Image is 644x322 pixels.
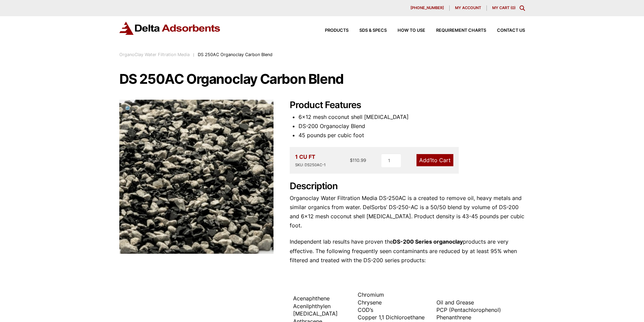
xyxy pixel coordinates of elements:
[520,5,525,11] div: Toggle Modal Content
[359,28,387,33] span: SDS & SPECS
[416,154,453,166] a: Add1to Cart
[299,113,525,122] li: 6×12 mesh coconut shell [MEDICAL_DATA]
[436,28,486,33] span: Requirement Charts
[430,157,432,164] span: 1
[295,152,326,168] div: 1 CU FT
[125,105,133,113] span: 🔍
[425,28,486,33] a: Requirement Charts
[299,131,525,140] li: 45 pounds per cubic foot
[492,5,516,10] a: My Cart (0)
[198,52,272,57] span: DS 250AC Organoclay Carbon Blend
[410,6,444,10] span: [PHONE_NUMBER]
[299,122,525,131] li: DS-200 Organoclay Blend
[314,28,349,33] a: Products
[497,28,525,33] span: Contact Us
[295,162,326,168] div: SKU: DS250AC-1
[290,181,525,192] h2: Description
[405,5,450,11] a: [PHONE_NUMBER]
[398,28,425,33] span: How to Use
[290,100,525,111] h2: Product Features
[119,100,138,118] a: View full-screen image gallery
[349,28,387,33] a: SDS & SPECS
[290,194,525,230] p: Organoclay Water Filtration Media DS-250AC is a created to remove oil, heavy metals and similar o...
[387,28,425,33] a: How to Use
[325,28,349,33] span: Products
[450,5,487,11] a: My account
[350,157,353,163] span: $
[119,52,190,57] a: OrganoClay Water Filtration Media
[119,22,221,35] img: Delta Adsorbents
[455,6,481,10] span: My account
[350,157,366,163] bdi: 110.99
[119,100,273,254] img: DS 250AC Organoclay Carbon Blend
[193,52,194,57] span: :
[119,72,525,86] h1: DS 250AC Organoclay Carbon Blend
[393,238,463,245] strong: DS-200 Series organoclay
[512,5,514,10] span: 0
[290,237,525,265] p: Independent lab results have proven the products are very effective. The following frequently see...
[486,28,525,33] a: Contact Us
